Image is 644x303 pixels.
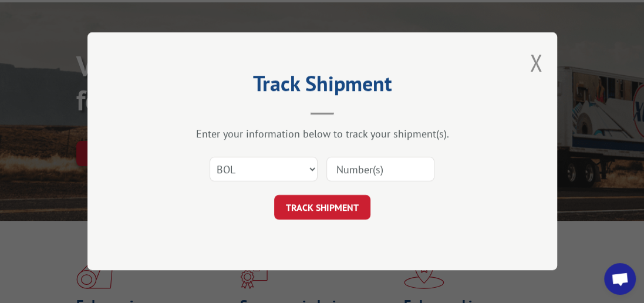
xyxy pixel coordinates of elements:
div: Enter your information below to track your shipment(s). [146,127,498,141]
input: Number(s) [326,157,434,182]
h2: Track Shipment [146,75,498,97]
button: Close modal [530,47,542,78]
button: TRACK SHIPMENT [274,196,370,220]
div: Open chat [604,263,636,295]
